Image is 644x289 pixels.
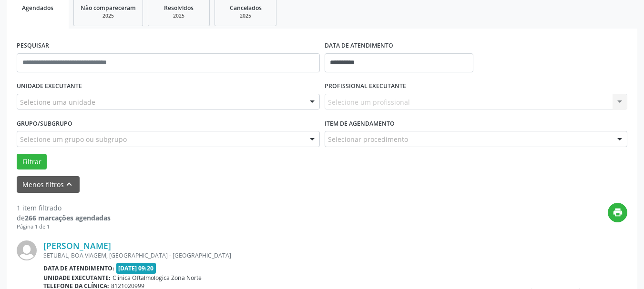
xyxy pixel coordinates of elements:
span: Selecionar procedimento [328,134,408,144]
div: de [17,213,111,223]
i: print [613,207,623,218]
span: Resolvidos [164,4,194,12]
div: Página 1 de 1 [17,223,111,231]
div: 2025 [155,12,203,20]
span: [DATE] 09:20 [116,263,156,274]
img: img [17,240,37,260]
span: Não compareceram [81,4,136,12]
a: [PERSON_NAME] [43,240,111,251]
b: Unidade executante: [43,274,111,282]
button: Filtrar [17,154,47,170]
b: Data de atendimento: [43,264,114,272]
button: Menos filtroskeyboard_arrow_up [17,176,80,193]
strong: 266 marcações agendadas [25,213,111,222]
span: Selecione uma unidade [20,97,95,107]
label: UNIDADE EXECUTANTE [17,79,82,94]
span: Selecione um grupo ou subgrupo [20,134,127,144]
label: PROFISSIONAL EXECUTANTE [325,79,406,94]
div: SETUBAL, BOA VIAGEM, [GEOGRAPHIC_DATA] - [GEOGRAPHIC_DATA] [43,251,484,259]
span: Clinica Oftalmologica Zona Norte [112,274,202,282]
div: 1 item filtrado [17,203,111,213]
span: Agendados [22,4,53,12]
label: DATA DE ATENDIMENTO [325,39,393,53]
label: PESQUISAR [17,39,49,53]
i: keyboard_arrow_up [64,179,74,189]
div: 2025 [222,12,269,20]
button: print [608,203,627,222]
div: 2025 [81,12,136,20]
label: Item de agendamento [325,116,395,131]
label: Grupo/Subgrupo [17,116,72,131]
span: Cancelados [230,4,262,12]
